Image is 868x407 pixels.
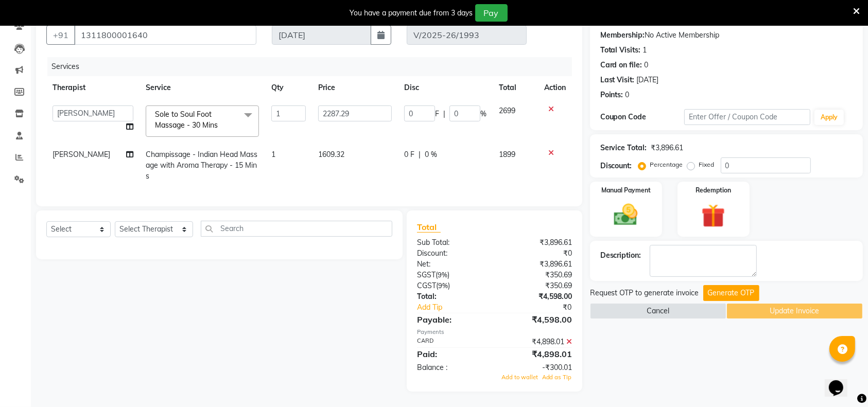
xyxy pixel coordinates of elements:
[501,374,538,381] span: Add to wallet
[417,270,436,279] span: SGST
[600,30,645,41] div: Membership:
[600,112,684,122] div: Coupon Code
[590,288,699,298] div: Request OTP to generate invoice
[155,110,218,130] span: Sole to Soul Foot Massage - 30 Mins
[494,337,579,347] div: ₹4,898.01
[509,302,580,313] div: ₹0
[409,237,494,248] div: Sub Total:
[601,186,651,195] label: Manual Payment
[538,76,572,99] th: Action
[409,302,509,313] a: Add Tip
[74,25,256,45] input: Search by Name/Mobile/Email/Code
[699,160,715,169] label: Fixed
[409,280,494,291] div: ( )
[409,313,494,326] div: Payable:
[606,201,645,228] img: _cash.svg
[53,150,110,159] span: [PERSON_NAME]
[499,106,515,115] span: 2699
[494,313,579,326] div: ₹4,598.00
[409,362,494,373] div: Balance :
[600,75,635,85] div: Last Visit:
[350,8,473,19] div: You have a payment due from 3 days
[435,109,439,119] span: F
[626,90,630,100] div: 0
[494,248,579,259] div: ₹0
[493,76,538,99] th: Total
[703,285,759,301] button: Generate OTP
[409,337,494,347] div: CARD
[480,109,487,119] span: %
[494,259,579,270] div: ₹3,896.61
[140,76,265,99] th: Service
[494,291,579,302] div: ₹4,598.00
[637,75,659,85] div: [DATE]
[600,30,853,41] div: No Active Membership
[600,45,641,56] div: Total Visits:
[47,57,580,76] div: Services
[271,150,275,159] span: 1
[600,143,647,153] div: Service Total:
[600,90,623,100] div: Points:
[696,186,731,195] label: Redemption
[494,237,579,248] div: ₹3,896.61
[218,120,222,130] a: x
[409,291,494,302] div: Total:
[600,161,632,171] div: Discount:
[814,110,844,125] button: Apply
[438,271,447,279] span: 9%
[417,281,436,290] span: CGST
[499,150,515,159] span: 1899
[494,362,579,373] div: -₹300.01
[425,149,437,160] span: 0 %
[146,150,257,181] span: Champissage - Indian Head Massage with Aroma Therapy - 15 Mins
[542,374,572,381] span: Add as Tip
[475,4,508,22] button: Pay
[409,259,494,270] div: Net:
[684,109,810,125] input: Enter Offer / Coupon Code
[650,160,683,169] label: Percentage
[404,149,414,160] span: 0 F
[494,348,579,360] div: ₹4,898.01
[590,303,726,319] button: Cancel
[409,248,494,259] div: Discount:
[46,76,140,99] th: Therapist
[201,221,393,237] input: Search
[409,270,494,280] div: ( )
[417,328,572,337] div: Payments
[825,366,858,397] iframe: chat widget
[443,109,445,119] span: |
[318,150,344,159] span: 1609.32
[312,76,397,99] th: Price
[494,280,579,291] div: ₹350.69
[398,76,493,99] th: Disc
[651,143,684,153] div: ₹3,896.61
[694,201,733,231] img: _gift.svg
[494,270,579,280] div: ₹350.69
[46,25,75,45] button: +91
[645,60,649,70] div: 0
[265,76,312,99] th: Qty
[600,60,643,70] div: Card on file:
[419,149,421,160] span: |
[409,348,494,360] div: Paid:
[417,222,441,233] span: Total
[600,250,641,261] div: Description:
[438,281,448,290] span: 9%
[643,45,647,56] div: 1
